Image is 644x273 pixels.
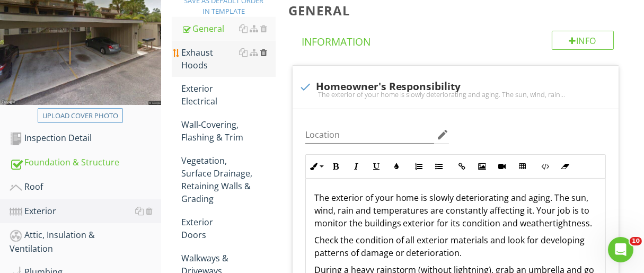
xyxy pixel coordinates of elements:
div: Exterior Electrical [181,82,276,108]
button: Italic (Ctrl+I) [346,156,366,177]
i: edit [436,128,449,141]
button: Ordered List [409,156,429,177]
button: Code View [535,156,555,177]
button: Clear Formatting [555,156,576,177]
div: Vegetation, Surface Drainage, Retaining Walls & Grading [181,154,276,205]
p: The exterior of your home is slowly deteriorating and aging. The sun, wind, rain and temperatures... [314,191,597,230]
button: Bold (Ctrl+B) [326,156,346,177]
div: Roof [10,180,161,194]
div: Upload cover photo [42,111,118,121]
input: Location [305,126,435,144]
button: Insert Link (Ctrl+K) [452,156,472,177]
h4: Information [302,31,614,49]
span: 10 [630,237,642,245]
button: Upload cover photo [38,108,123,123]
div: General [181,22,276,35]
div: Exterior [10,205,161,218]
button: Underline (Ctrl+U) [366,156,386,177]
button: Insert Image (Ctrl+P) [472,156,492,177]
div: Info [552,31,614,50]
button: Inline Style [306,156,326,177]
div: Exhaust Hoods [181,46,276,72]
div: Wall-Covering, Flashing & Trim [181,118,276,144]
h3: General [288,3,627,17]
div: Inspection Detail [10,131,161,145]
div: Foundation & Structure [10,156,161,170]
p: Check the condition of all exterior materials and look for developing patterns of damage or deter... [314,234,597,259]
iframe: Intercom live chat [608,237,633,262]
button: Insert Table [513,156,533,177]
button: Insert Video [492,156,513,177]
button: Unordered List [429,156,449,177]
div: The exterior of your home is slowly deteriorating and aging. The sun, wind, rain and temperatures... [299,90,612,99]
div: Exterior Doors [181,216,276,241]
div: Attic, Insulation & Ventilation [10,228,161,255]
button: Colors [386,156,407,177]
